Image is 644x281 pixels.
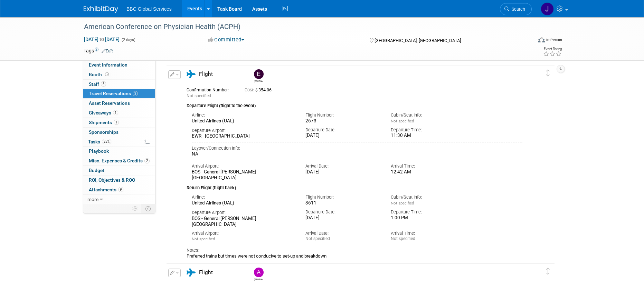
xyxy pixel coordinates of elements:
span: Tasks [88,139,111,144]
div: Ethan Denkensohn [252,69,264,83]
span: 2 [144,158,150,163]
span: Not specified [391,119,414,123]
a: Sponsorships [83,128,155,137]
span: Cost: $ [245,88,258,92]
a: Budget [83,166,155,175]
div: Event Format [491,36,562,46]
i: Click and drag to move item [546,268,550,275]
button: Committed [206,36,247,43]
a: more [83,195,155,204]
img: Jennifer Benedict [541,2,554,16]
a: Travel Reservations3 [83,89,155,98]
div: Departure Date: [305,127,380,133]
div: [DATE] [305,133,380,139]
span: 3 [133,91,138,96]
i: Flight [187,269,196,277]
div: EWR - [GEOGRAPHIC_DATA] [192,133,295,139]
div: Layover/Connection Info: [192,145,522,151]
span: 25% [102,139,111,144]
a: Search [500,3,532,15]
span: Shipments [89,120,119,125]
div: Ethan Denkensohn [254,79,263,83]
div: Arrival Time: [391,163,466,169]
span: Attachments [89,187,123,192]
img: Format-Inperson.png [538,37,545,42]
div: 2673 [305,118,380,124]
img: Ethan Denkensohn [254,69,264,79]
span: 9 [118,187,123,192]
div: Flight Number: [305,112,380,118]
div: Departure Flight (flight to the event) [187,99,522,109]
span: to [98,37,105,42]
span: Flight [199,269,213,275]
div: NA [192,151,522,157]
div: Arrival Airport: [192,163,295,169]
div: [DATE] [305,215,380,221]
a: Asset Reservations [83,99,155,108]
span: Asset Reservations [89,100,130,106]
span: Booth [89,72,110,77]
i: Flight [187,70,196,78]
span: Staff [89,81,106,87]
a: Misc. Expenses & Credits2 [83,156,155,165]
div: Departure Time: [391,209,466,215]
div: American Conference on Physician Health (ACPH) [82,21,521,33]
img: ExhibitDay [84,6,118,13]
div: Return Flight (flight back) [187,181,522,191]
div: 1:00 PM [391,215,466,221]
a: ROI, Objectives & ROO [83,175,155,185]
div: United Airlines (UAL) [192,200,295,206]
div: Notes: [187,247,522,253]
span: Misc. Expenses & Credits [89,158,150,163]
span: Booth not reserved yet [104,72,110,77]
span: (2 days) [121,38,135,42]
span: Travel Reservations [89,91,138,96]
span: 1 [113,110,118,115]
span: Flight [199,71,213,77]
div: Arrival Time: [391,230,466,237]
div: BOS - General [PERSON_NAME][GEOGRAPHIC_DATA] [192,216,295,228]
a: Shipments1 [83,118,155,127]
span: Not specified [187,93,211,98]
div: Arrival Date: [305,163,380,169]
td: Personalize Event Tab Strip [129,204,141,213]
span: 354.06 [245,88,274,92]
span: 3 [101,81,106,87]
div: Not specified [305,236,380,241]
div: Airline: [192,194,295,200]
div: Confirmation Number: [187,86,234,93]
div: United Airlines (UAL) [192,118,295,124]
span: more [87,197,98,202]
div: Preferred trains but times were not conducive to set-up and breakdown [187,253,522,259]
div: 3611 [305,200,380,206]
div: Not specified [391,236,466,241]
span: [GEOGRAPHIC_DATA], [GEOGRAPHIC_DATA] [375,38,461,43]
div: Airline: [192,112,295,118]
div: Alex Corrigan [252,268,264,281]
div: 11:30 AM [391,133,466,139]
span: Playbook [89,148,109,154]
div: BOS - General [PERSON_NAME][GEOGRAPHIC_DATA] [192,169,295,181]
a: Attachments9 [83,185,155,194]
div: Departure Airport: [192,128,295,134]
a: Giveaways1 [83,108,155,118]
a: Edit [102,49,113,53]
div: 12:42 AM [391,169,466,175]
span: BBC Global Services [126,6,172,12]
span: Giveaways [89,110,118,116]
div: [DATE] [305,169,380,175]
div: Alex Corrigan [254,277,263,281]
span: Not specified [192,237,215,241]
div: Departure Airport: [192,210,295,216]
div: Flight Number: [305,194,380,200]
span: Budget [89,168,104,173]
i: Click and drag to move item [546,70,550,77]
span: Search [509,7,525,12]
td: Toggle Event Tabs [141,204,155,213]
div: Arrival Date: [305,230,380,237]
span: ROI, Objectives & ROO [89,177,135,183]
a: Staff3 [83,80,155,89]
a: Booth [83,70,155,79]
div: Event Rating [543,47,562,51]
div: Cabin/Seat Info: [391,112,466,118]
